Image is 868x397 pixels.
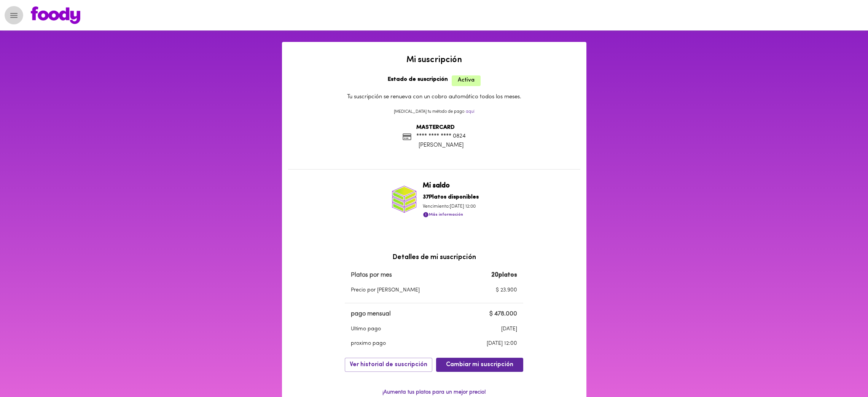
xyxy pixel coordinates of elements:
p: proximo pago [351,340,436,347]
button: Menu [5,6,23,25]
p: Precio por [PERSON_NAME] [351,287,459,294]
h3: Detalles de mi suscripción [345,254,523,262]
iframe: Messagebird Livechat Widget [824,353,860,389]
p: Vencimiento: [DATE] 12:00 [423,203,479,210]
b: Estado de suscripción [388,77,448,82]
p: aquí [466,109,475,115]
table: a dense table [345,307,523,352]
b: 20 platos [491,272,517,278]
p: Platos por mes [351,271,459,280]
button: Ver historial de suscripción [345,358,432,372]
p: pago mensual [351,310,436,319]
p: [PERSON_NAME] [416,141,466,149]
p: Ultimo pago [351,325,436,333]
p: [DATE] 12:00 [452,340,517,347]
span: Ver historial de suscripción [350,361,427,368]
b: MASTERCARD [416,125,455,130]
p: $ 478.000 [452,310,517,319]
span: Cambiar mi suscripción [446,361,513,368]
img: logo.png [31,6,80,24]
b: 37 Platos disponibles [423,194,479,200]
button: Más información [423,210,463,219]
h2: Mi suscripción [288,56,580,65]
span: Activa [452,75,481,86]
p: Tu suscripción se renueva con un cobro automático todos los meses. [288,93,580,101]
p: [DATE] [452,325,517,333]
p: [MEDICAL_DATA] tu método de pago [288,109,580,117]
p: $ 23.900 [474,287,517,294]
table: a dense table [345,269,523,299]
p: ¡Aumenta tus platos para un mejor precio! [345,389,523,396]
button: Cambiar mi suscripción [436,358,523,372]
b: Mi saldo [423,182,450,189]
